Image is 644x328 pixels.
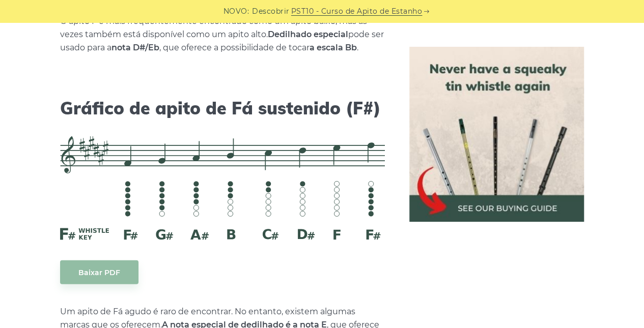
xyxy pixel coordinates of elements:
[60,260,138,284] a: Baixar PDF
[60,98,385,119] h2: Gráfico de apito de Fá sustenido (F#)
[409,47,584,222] img: Guia de compra de apito de lata
[291,6,423,17] a: PST10 - Curso de Apito de Estanho
[310,43,357,52] strong: a escala Bb
[291,7,423,16] font: PST10 - Curso de Apito de Estanho
[60,15,385,54] p: O apito F é mais frequentemente encontrado como um apito baixo, mas às vezes também está disponív...
[252,6,290,17] span: Descobrir
[111,43,159,52] strong: nota D#/Eb
[268,29,348,39] strong: Dedilhado especial
[223,6,249,17] span: NOVO:
[60,136,385,240] img: Fá sustenido (F#) Gráfico de dedilhado de apito e notas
